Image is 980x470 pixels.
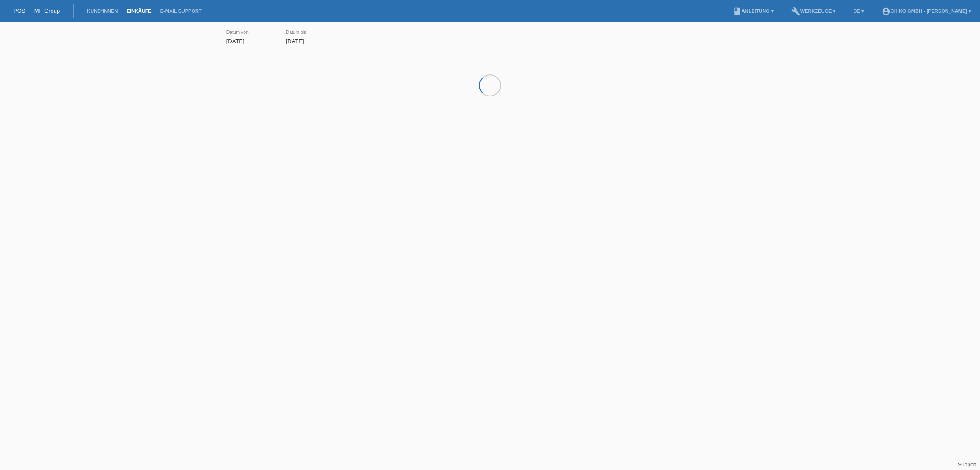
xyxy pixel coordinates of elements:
[787,8,840,14] a: buildWerkzeuge ▾
[877,8,976,14] a: account_circleChiko GmbH - [PERSON_NAME] ▾
[733,7,742,16] i: book
[82,8,122,14] a: Kund*innen
[791,7,800,16] i: build
[882,7,891,16] i: account_circle
[122,8,156,14] a: Einkäufe
[728,8,778,14] a: bookAnleitung ▾
[958,462,976,468] a: Support
[156,8,206,14] a: E-Mail Support
[13,7,60,14] a: POS — MF Group
[849,8,868,14] a: DE ▾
